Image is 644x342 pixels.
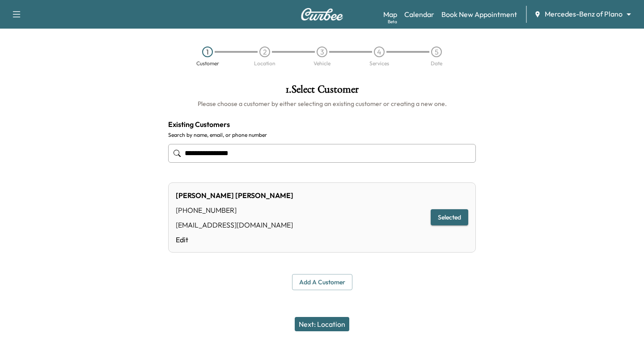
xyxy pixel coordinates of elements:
[196,61,219,66] div: Customer
[176,220,293,230] div: [EMAIL_ADDRESS][DOMAIN_NAME]
[383,9,397,20] a: MapBeta
[295,317,349,331] button: Next: Location
[404,9,434,20] a: Calendar
[176,234,293,245] a: Edit
[369,61,389,66] div: Services
[317,46,327,57] div: 3
[374,46,385,57] div: 4
[168,131,476,139] label: Search by name, email, or phone number
[176,190,293,201] div: [PERSON_NAME] [PERSON_NAME]
[388,18,397,25] div: Beta
[259,46,270,57] div: 2
[431,61,442,66] div: Date
[254,61,275,66] div: Location
[301,8,343,21] img: Curbee Logo
[314,61,330,66] div: Vehicle
[176,205,293,215] div: [PHONE_NUMBER]
[202,46,213,57] div: 1
[292,274,352,291] button: Add a customer
[545,9,623,19] span: Mercedes-Benz of Plano
[168,119,476,130] h4: Existing Customers
[431,209,468,226] button: Selected
[431,46,442,57] div: 5
[441,9,517,20] a: Book New Appointment
[168,84,476,99] h1: 1 . Select Customer
[168,99,476,108] h6: Please choose a customer by either selecting an existing customer or creating a new one.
